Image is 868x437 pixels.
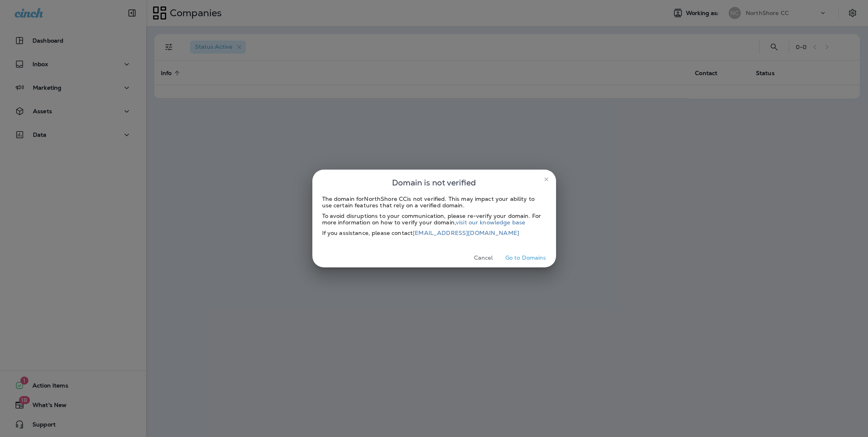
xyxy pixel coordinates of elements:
[322,213,546,226] div: To avoid disruptions to your communication, please re-verify your domain. For more information on...
[322,230,546,236] div: If you assistance, please contact
[540,173,553,186] button: close
[468,252,499,264] button: Cancel
[413,229,519,237] a: [EMAIL_ADDRESS][DOMAIN_NAME]
[502,252,550,264] button: Go to Domains
[392,176,476,189] span: Domain is not verified
[322,196,546,209] div: The domain for NorthShore CC is not verified. This may impact your ability to use certain feature...
[456,219,525,226] a: visit our knowledge base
